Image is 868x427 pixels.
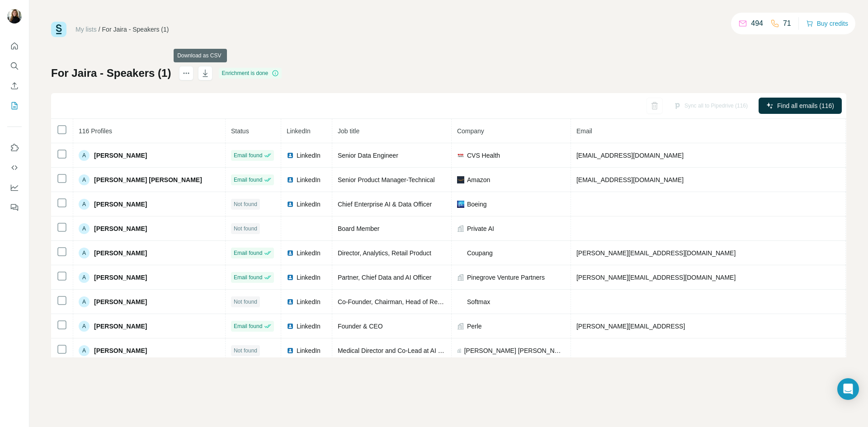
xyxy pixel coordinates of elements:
[79,321,90,332] div: A
[576,127,592,135] span: Email
[7,199,22,216] button: Feedback
[7,9,22,23] img: Avatar
[338,249,431,257] span: Director, Analytics, Retail Product
[234,151,262,160] span: Email found
[51,66,171,80] h1: For Jaira - Speakers (1)
[231,127,249,135] span: Status
[467,249,493,258] span: Coupang
[79,345,90,356] div: A
[467,200,487,209] span: Boeing
[297,346,321,355] span: LinkedIn
[467,297,490,306] span: Softmax
[576,176,684,183] span: [EMAIL_ADDRESS][DOMAIN_NAME]
[576,249,736,257] span: [PERSON_NAME][EMAIL_ADDRESS][DOMAIN_NAME]
[338,274,432,281] span: Partner, Chief Data and AI Officer
[457,176,464,183] img: company-logo
[287,201,294,208] img: LinkedIn logo
[234,322,262,330] span: Email found
[7,98,22,114] button: My lists
[94,200,147,209] span: [PERSON_NAME]
[457,298,464,305] img: company-logo
[94,346,147,355] span: [PERSON_NAME]
[287,298,294,305] img: LinkedIn logo
[297,175,321,184] span: LinkedIn
[576,323,685,330] span: [PERSON_NAME][EMAIL_ADDRESS]
[234,273,262,282] span: Email found
[338,152,398,159] span: Senior Data Engineer
[297,151,321,160] span: LinkedIn
[576,152,684,159] span: [EMAIL_ADDRESS][DOMAIN_NAME]
[467,151,500,160] span: CVS Health
[234,176,262,184] span: Email found
[751,18,763,29] p: 494
[464,346,565,355] span: [PERSON_NAME] [PERSON_NAME] Health Plans (JHHP)
[457,127,484,135] span: Company
[837,378,859,400] div: Open Intercom Messenger
[338,201,432,208] span: Chief Enterprise AI & Data Officer
[79,272,90,283] div: A
[7,140,22,156] button: Use Surfe on LinkedIn
[287,127,311,135] span: LinkedIn
[338,176,435,183] span: Senior Product Manager-Technical
[806,17,848,30] button: Buy credits
[338,347,495,354] span: Medical Director and Co-Lead at AI Governance Council
[234,225,257,233] span: Not found
[287,274,294,281] img: LinkedIn logo
[94,322,147,331] span: [PERSON_NAME]
[7,179,22,196] button: Dashboard
[234,298,257,306] span: Not found
[79,296,90,307] div: A
[297,249,321,258] span: LinkedIn
[287,176,294,183] img: LinkedIn logo
[297,322,321,331] span: LinkedIn
[287,249,294,257] img: LinkedIn logo
[94,297,147,306] span: [PERSON_NAME]
[94,175,202,184] span: [PERSON_NAME] [PERSON_NAME]
[287,152,294,159] img: LinkedIn logo
[99,25,100,34] li: /
[234,249,262,257] span: Email found
[287,347,294,354] img: LinkedIn logo
[467,175,490,184] span: Amazon
[457,152,464,159] img: company-logo
[234,347,257,355] span: Not found
[783,18,791,29] p: 71
[467,273,545,282] span: Pinegrove Venture Partners
[338,127,359,135] span: Job title
[179,66,193,80] button: actions
[75,26,97,33] a: My lists
[297,200,321,209] span: LinkedIn
[79,199,90,210] div: A
[79,127,112,135] span: 116 Profiles
[94,224,147,233] span: [PERSON_NAME]
[338,225,380,232] span: Board Member
[79,174,90,185] div: A
[94,273,147,282] span: [PERSON_NAME]
[759,98,842,114] button: Find all emails (116)
[94,249,147,258] span: [PERSON_NAME]
[457,201,464,208] img: company-logo
[338,323,383,330] span: Founder & CEO
[338,298,457,305] span: Co-Founder, Chairman, Head of Research
[234,200,257,208] span: Not found
[79,248,90,258] div: A
[7,160,22,176] button: Use Surfe API
[94,151,147,160] span: [PERSON_NAME]
[79,223,90,234] div: A
[576,274,736,281] span: [PERSON_NAME][EMAIL_ADDRESS][DOMAIN_NAME]
[102,25,169,34] div: For Jaira - Speakers (1)
[7,38,22,54] button: Quick start
[7,58,22,74] button: Search
[467,224,494,233] span: Private AI
[457,252,464,254] img: company-logo
[467,322,482,331] span: Perle
[219,68,282,79] div: Enrichment is done
[7,78,22,94] button: Enrich CSV
[287,323,294,330] img: LinkedIn logo
[79,150,90,161] div: A
[51,22,66,37] img: Surfe Logo
[297,273,321,282] span: LinkedIn
[777,101,834,110] span: Find all emails (116)
[297,297,321,306] span: LinkedIn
